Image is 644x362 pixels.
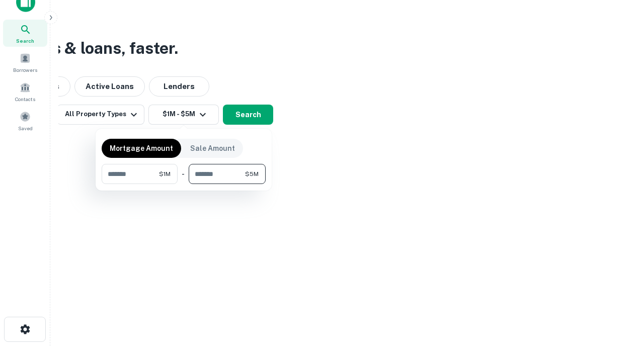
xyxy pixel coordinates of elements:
[594,282,644,330] iframe: Chat Widget
[182,164,185,184] div: -
[245,169,259,178] span: $5M
[110,143,173,154] p: Mortgage Amount
[190,143,235,154] p: Sale Amount
[159,169,171,178] span: $1M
